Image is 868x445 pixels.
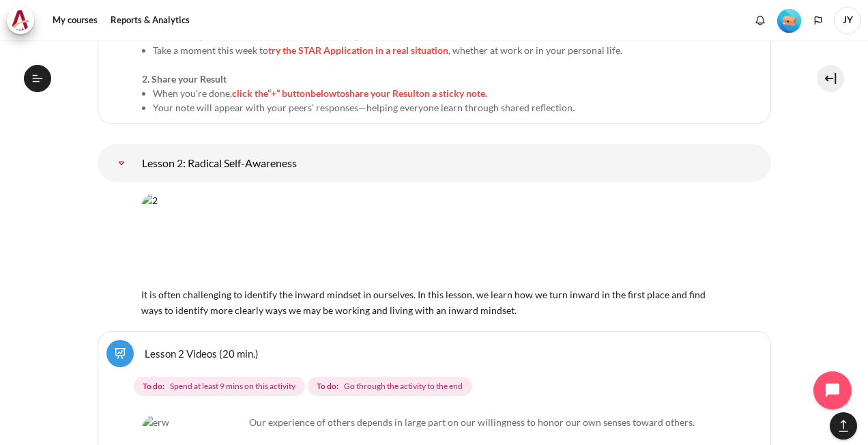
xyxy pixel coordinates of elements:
[267,87,310,99] span: “+” button
[153,87,232,99] span: When you're done,
[777,8,801,33] div: Level #1
[11,10,30,31] img: Architeck
[145,347,259,360] a: Lesson 2 Videos (20 min.)
[268,44,448,56] span: try the STAR Application in a real situation
[336,87,345,99] span: to
[344,380,463,392] span: Go through the activity to the end
[317,380,338,392] strong: To do:
[153,102,575,113] span: Your note will appear with your peers’ responses—helping everyone learn through shared reflection.
[834,7,861,34] a: User menu
[170,380,295,392] span: Spend at least 9 mins on this activity
[345,87,419,99] span: share your Result
[834,7,861,34] span: JY
[830,412,857,440] button: [[backtotopbutton]]
[153,44,622,56] span: Take a moment this week to , whether at work or in your personal life.
[808,10,828,31] button: Languages
[108,149,135,177] a: Lesson 2: Radical Self-Awareness
[48,7,102,34] a: My courses
[143,380,164,392] strong: To do:
[772,8,807,33] a: Level #1
[232,87,267,99] span: click the
[310,87,336,99] span: below
[777,9,801,33] img: Level #1
[7,7,41,34] a: Architeck Architeck
[142,73,227,85] strong: 2. Share your Result
[141,193,727,285] img: 2
[419,87,487,99] span: on a sticky note.
[141,274,727,316] span: It is often challenging to identify the inward mindset in ourselves. In this lesson, we learn how...
[106,7,194,34] a: Reports & Analytics
[750,10,770,31] div: Show notification window with no new notifications
[142,415,727,429] p: Our experience of others depends in large part on our willingness to honor our own senses toward ...
[134,374,740,399] div: Completion requirements for Lesson 2 Videos (20 min.)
